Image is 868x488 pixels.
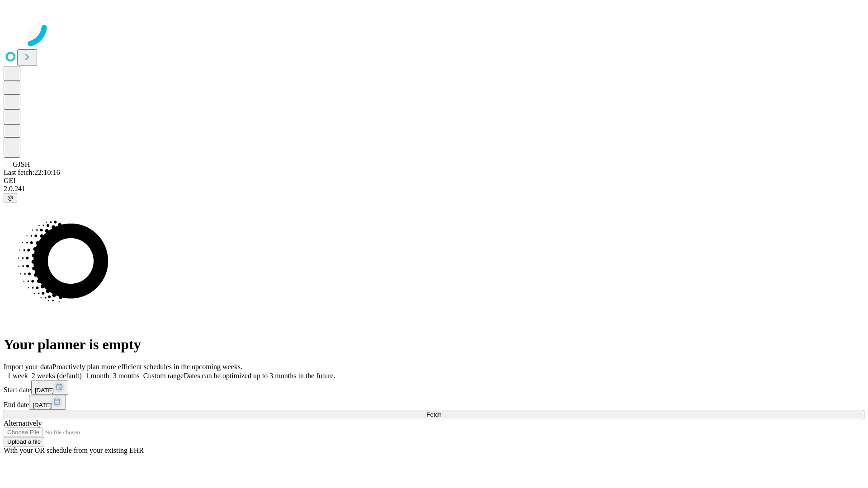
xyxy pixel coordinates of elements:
[4,336,864,353] h1: Your planner is empty
[35,387,54,394] span: [DATE]
[426,411,441,418] span: Fetch
[4,363,52,371] span: Import your data
[4,419,42,427] span: Alternatively
[4,177,864,185] div: GEI
[7,194,14,201] span: @
[4,395,864,410] div: End date
[85,372,109,380] span: 1 month
[143,372,184,380] span: Custom range
[29,395,66,410] button: [DATE]
[184,372,335,380] span: Dates can be optimized up to 3 months in the future.
[32,372,82,380] span: 2 weeks (default)
[4,380,864,395] div: Start date
[4,446,144,454] span: With your OR schedule from your existing EHR
[4,193,17,202] button: @
[113,372,140,380] span: 3 months
[4,410,864,419] button: Fetch
[13,160,30,168] span: GJSH
[52,363,242,371] span: Proactively plan more efficient schedules in the upcoming weeks.
[4,437,44,446] button: Upload a file
[31,380,68,395] button: [DATE]
[4,185,864,193] div: 2.0.241
[7,372,28,380] span: 1 week
[33,402,52,408] span: [DATE]
[4,169,60,176] span: Last fetch: 22:10:16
